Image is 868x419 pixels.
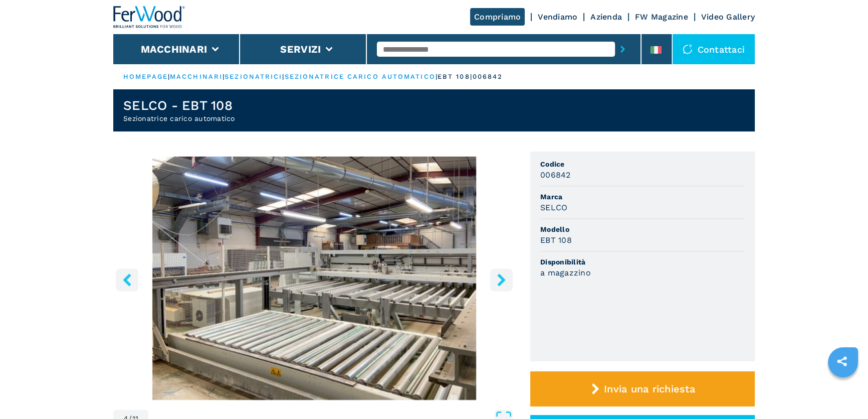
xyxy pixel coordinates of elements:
a: Vendiamo [538,12,577,22]
p: ebt 108 | [438,72,473,81]
iframe: Chat [825,374,860,411]
span: Codice [540,159,745,169]
a: macchinari [170,73,223,80]
h2: Sezionatrice carico automatico [123,113,235,123]
span: | [436,73,438,80]
span: Invia una richiesta [604,383,695,395]
span: | [282,73,284,80]
a: Video Gallery [701,12,755,22]
a: HOMEPAGE [123,73,168,80]
button: Macchinari [141,43,207,55]
h3: EBT 108 [540,234,572,246]
h3: 006842 [540,169,571,181]
span: Modello [540,224,745,234]
img: Ferwood [113,6,185,28]
button: Invia una richiesta [530,371,755,406]
img: Sezionatrice carico automatico SELCO EBT 108 [113,157,515,400]
div: Contattaci [673,34,755,64]
span: Marca [540,192,745,202]
span: Disponibilità [540,257,745,267]
h3: SELCO [540,202,567,213]
a: sharethis [829,349,854,374]
a: sezionatrice carico automatico [285,73,436,80]
a: Compriamo [470,8,525,26]
h1: SELCO - EBT 108 [123,97,235,113]
a: Azienda [590,12,622,22]
img: Contattaci [683,44,693,54]
p: 006842 [473,72,503,81]
a: sezionatrici [225,73,282,80]
span: | [168,73,170,80]
button: submit-button [615,38,630,61]
button: right-button [490,268,513,291]
div: Go to Slide 4 [113,157,515,400]
span: | [223,73,225,80]
button: Servizi [280,43,321,55]
button: left-button [116,268,138,291]
a: FW Magazine [635,12,688,22]
h3: a magazzino [540,267,591,278]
